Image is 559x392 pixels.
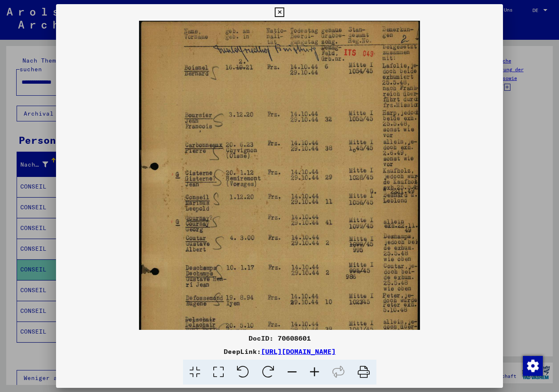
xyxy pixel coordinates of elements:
div: Zustimmung ändern [522,356,542,375]
a: [URL][DOMAIN_NAME] [261,347,336,356]
div: DeepLink: [56,346,503,356]
div: DocID: 70608601 [56,333,503,343]
img: Zustimmung ändern [523,356,543,376]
